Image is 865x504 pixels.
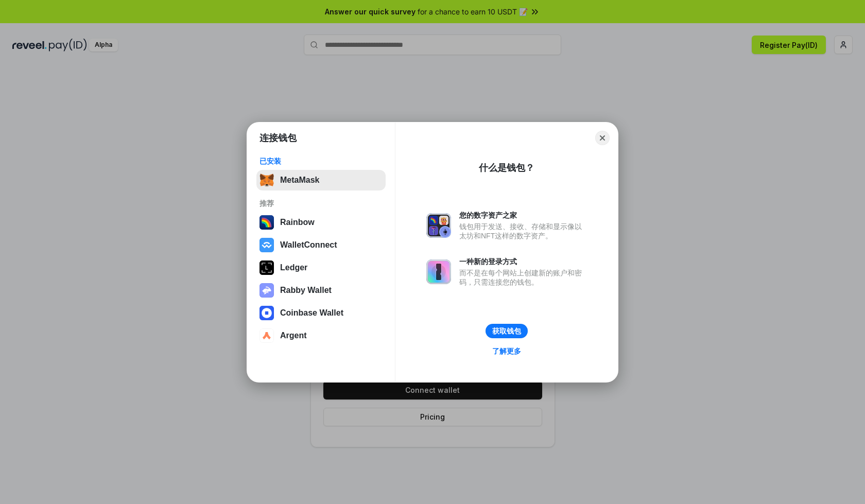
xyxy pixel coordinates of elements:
[280,240,337,250] div: WalletConnect
[259,328,274,343] img: svg+xml,%3Csvg%20width%3D%2228%22%20height%3D%2228%22%20viewBox%3D%220%200%2028%2028%22%20fill%3D...
[256,170,386,190] button: MetaMask
[256,212,386,233] button: Rainbow
[459,257,587,266] div: 一种新的登录方式
[280,218,315,227] div: Rainbow
[256,280,386,301] button: Rabby Wallet
[280,331,307,340] div: Argent
[459,211,587,220] div: 您的数字资产之家
[280,308,343,318] div: Coinbase Wallet
[595,131,610,145] button: Close
[426,259,451,284] img: svg+xml,%3Csvg%20xmlns%3D%22http%3A%2F%2Fwww.w3.org%2F2000%2Fsvg%22%20fill%3D%22none%22%20viewBox...
[459,222,587,240] div: 钱包用于发送、接收、存储和显示像以太坊和NFT这样的数字资产。
[259,157,383,166] div: 已安装
[259,306,274,320] img: svg+xml,%3Csvg%20width%3D%2228%22%20height%3D%2228%22%20viewBox%3D%220%200%2028%2028%22%20fill%3D...
[280,286,332,295] div: Rabby Wallet
[259,283,274,298] img: svg+xml,%3Csvg%20xmlns%3D%22http%3A%2F%2Fwww.w3.org%2F2000%2Fsvg%22%20fill%3D%22none%22%20viewBox...
[426,213,451,238] img: svg+xml,%3Csvg%20xmlns%3D%22http%3A%2F%2Fwww.w3.org%2F2000%2Fsvg%22%20fill%3D%22none%22%20viewBox...
[259,238,274,252] img: svg+xml,%3Csvg%20width%3D%2228%22%20height%3D%2228%22%20viewBox%3D%220%200%2028%2028%22%20fill%3D...
[256,325,386,346] button: Argent
[486,324,528,338] button: 获取钱包
[256,303,386,323] button: Coinbase Wallet
[486,344,527,358] a: 了解更多
[280,263,307,272] div: Ledger
[259,260,274,275] img: svg+xml,%3Csvg%20xmlns%3D%22http%3A%2F%2Fwww.w3.org%2F2000%2Fsvg%22%20width%3D%2228%22%20height%3...
[256,235,386,255] button: WalletConnect
[459,268,587,287] div: 而不是在每个网站上创建新的账户和密码，只需连接您的钱包。
[492,326,521,336] div: 获取钱包
[259,215,274,230] img: svg+xml,%3Csvg%20width%3D%22120%22%20height%3D%22120%22%20viewBox%3D%220%200%20120%20120%22%20fil...
[259,173,274,187] img: svg+xml,%3Csvg%20fill%3D%22none%22%20height%3D%2233%22%20viewBox%3D%220%200%2035%2033%22%20width%...
[479,162,534,174] div: 什么是钱包？
[280,176,319,185] div: MetaMask
[259,199,383,208] div: 推荐
[492,346,521,356] div: 了解更多
[259,132,297,144] h1: 连接钱包
[256,257,386,278] button: Ledger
